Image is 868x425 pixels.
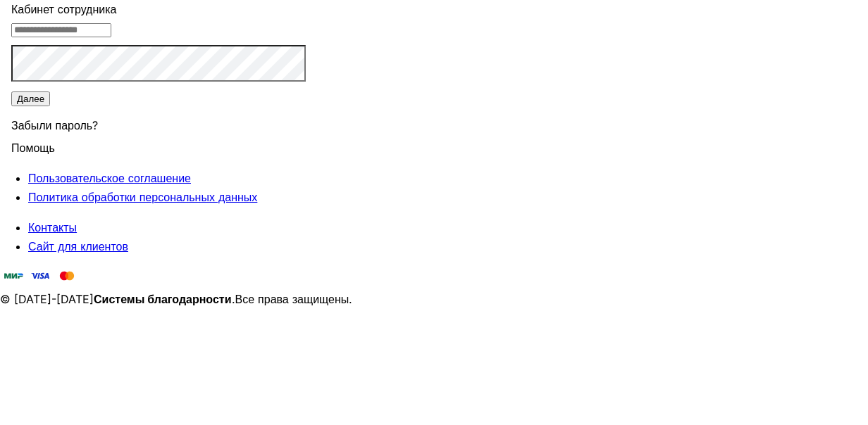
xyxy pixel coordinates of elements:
strong: Системы благодарности [94,292,232,306]
a: Контакты [28,220,77,234]
a: Сайт для клиентов [28,239,128,253]
button: Далее [11,91,50,106]
a: Политика обработки персональных данных [28,190,257,204]
span: Все права защищены. [235,292,353,306]
div: Забыли пароль? [11,108,306,139]
span: Помощь [11,132,55,155]
a: Пользовательское соглашение [28,171,191,185]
